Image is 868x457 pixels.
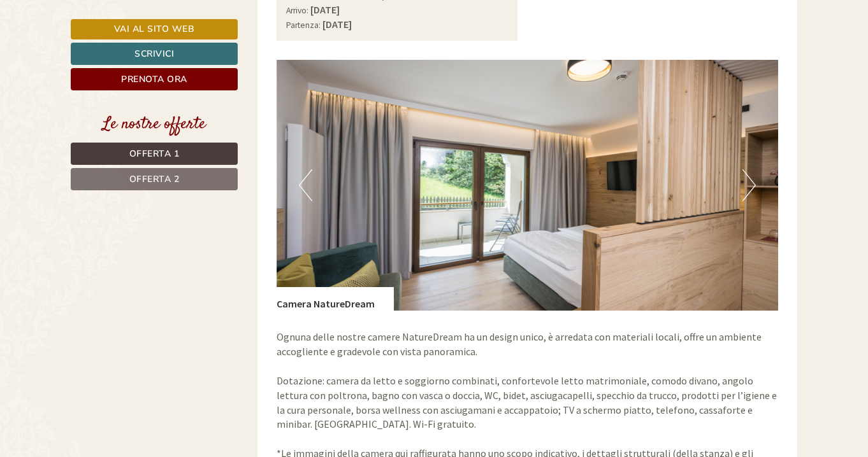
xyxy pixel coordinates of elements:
[71,113,238,136] div: Le nostre offerte
[310,3,340,16] b: [DATE]
[277,60,779,311] img: image
[286,20,321,31] small: Partenza:
[277,287,394,311] div: Camera NatureDream
[19,37,187,47] div: [GEOGRAPHIC_DATA]
[437,335,503,358] button: Invia
[19,62,187,71] small: 00:11
[129,173,180,185] span: Offerta 2
[742,169,756,201] button: Next
[228,10,274,31] div: [DATE]
[129,148,180,160] span: Offerta 1
[71,43,238,65] a: Scrivici
[71,19,238,39] a: Vai al sito web
[286,5,308,16] small: Arrivo:
[71,68,238,90] a: Prenota ora
[299,169,312,201] button: Previous
[322,18,352,31] b: [DATE]
[10,34,194,73] div: Buon giorno, come possiamo aiutarla?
